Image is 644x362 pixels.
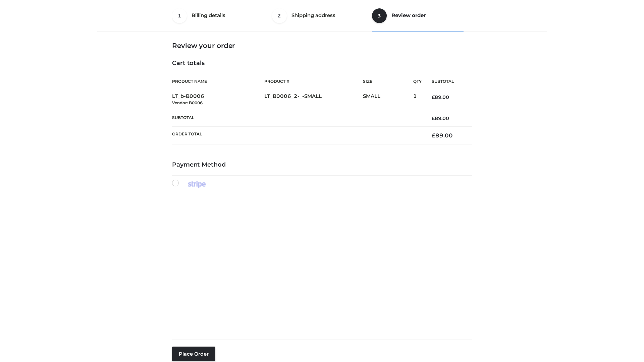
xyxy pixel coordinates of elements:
h4: Payment Method [172,161,472,169]
th: Size [363,74,410,89]
span: £ [432,115,435,121]
th: Qty [413,74,422,89]
button: Place order [172,347,215,361]
h4: Cart totals [172,60,472,67]
span: £ [432,94,435,100]
th: Order Total [172,127,422,144]
td: 1 [413,89,422,110]
th: Product # [264,74,363,89]
th: Product Name [172,74,264,89]
bdi: 89.00 [432,115,449,121]
th: Subtotal [422,74,472,89]
span: £ [432,132,435,139]
td: SMALL [363,89,413,110]
td: LT_b-B0006 [172,89,264,110]
h3: Review your order [172,42,472,50]
th: Subtotal [172,110,422,126]
bdi: 89.00 [432,132,453,139]
iframe: Secure payment input frame [171,187,471,334]
bdi: 89.00 [432,94,449,100]
small: Vendor: B0006 [172,100,203,105]
td: LT_B0006_2-_-SMALL [264,89,363,110]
